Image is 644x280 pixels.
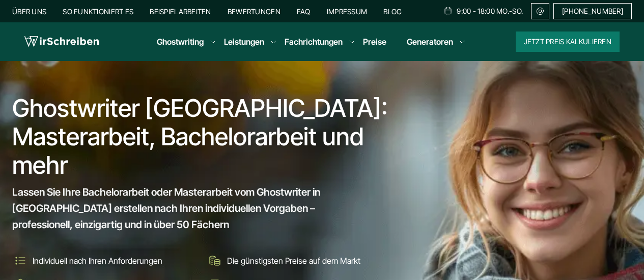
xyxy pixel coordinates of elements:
[562,7,623,15] span: [PHONE_NUMBER]
[443,7,453,15] img: Schedule
[157,36,204,48] a: Ghostwriting
[536,7,545,15] img: Email
[12,253,29,269] img: Individuell nach Ihren Anforderungen
[224,36,264,48] a: Leistungen
[12,184,376,233] span: Lassen Sie Ihre Bachelorarbeit oder Masterarbeit vom Ghostwriter in [GEOGRAPHIC_DATA] erstellen n...
[383,7,402,16] a: Blog
[12,7,46,16] a: Über uns
[24,34,99,49] img: logo wirschreiben
[327,7,368,16] a: Impressum
[285,36,343,48] a: Fachrichtungen
[457,7,523,15] span: 9:00 - 18:00 Mo.-So.
[228,7,281,16] a: Bewertungen
[12,253,200,269] li: Individuell nach Ihren Anforderungen
[207,253,394,269] li: Die günstigsten Preise auf dem Markt
[63,7,133,16] a: So funktioniert es
[207,253,223,269] img: Die günstigsten Preise auf dem Markt
[407,36,453,48] a: Generatoren
[297,7,311,16] a: FAQ
[363,37,386,47] a: Preise
[12,94,395,179] h1: Ghostwriter [GEOGRAPHIC_DATA]: Masterarbeit, Bachelorarbeit und mehr
[150,7,211,16] a: Beispielarbeiten
[516,32,620,52] button: Jetzt Preis kalkulieren
[553,3,632,19] a: [PHONE_NUMBER]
